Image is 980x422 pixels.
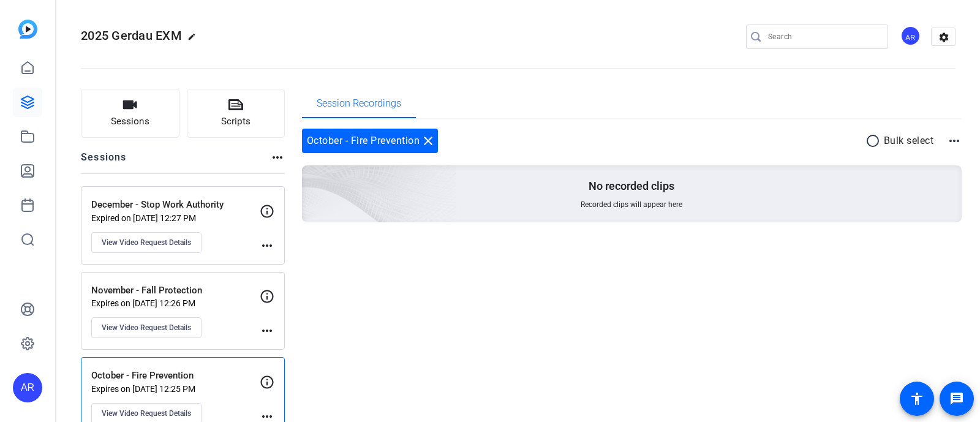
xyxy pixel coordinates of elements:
[91,213,260,223] p: Expired on [DATE] 12:27 PM
[221,115,251,129] span: Scripts
[91,317,202,338] button: View Video Request Details
[111,115,149,129] span: Sessions
[900,26,921,46] div: AR
[302,129,439,153] div: October - Fire Prevention
[165,44,457,310] img: embarkstudio-empty-session.png
[81,150,127,173] h2: Sessions
[102,409,191,418] span: View Video Request Details
[102,238,191,247] span: View Video Request Details
[581,200,682,209] span: Recorded clips will appear here
[91,284,260,298] p: November - Fall Protection
[102,323,191,333] span: View Video Request Details
[91,384,260,394] p: Expires on [DATE] 12:25 PM
[270,150,285,165] mat-icon: more_horiz
[589,179,674,194] p: No recorded clips
[865,134,884,148] mat-icon: radio_button_unchecked
[91,298,260,308] p: Expires on [DATE] 12:26 PM
[91,198,260,212] p: December - Stop Work Authority
[932,28,956,47] mat-icon: settings
[187,32,202,47] mat-icon: edit
[900,26,922,47] ngx-avatar: AJ Ruperto
[768,29,878,44] input: Search
[81,89,179,138] button: Sessions
[18,20,37,39] img: blue-gradient.svg
[260,238,274,253] mat-icon: more_horiz
[260,323,274,338] mat-icon: more_horiz
[910,391,924,406] mat-icon: accessibility
[949,391,964,406] mat-icon: message
[187,89,285,138] button: Scripts
[421,134,435,148] mat-icon: close
[947,134,962,148] mat-icon: more_horiz
[81,28,181,43] span: 2025 Gerdau EXM
[13,373,42,402] div: AR
[91,232,202,253] button: View Video Request Details
[91,369,260,383] p: October - Fire Prevention
[884,134,934,148] p: Bulk select
[317,99,401,108] span: Session Recordings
